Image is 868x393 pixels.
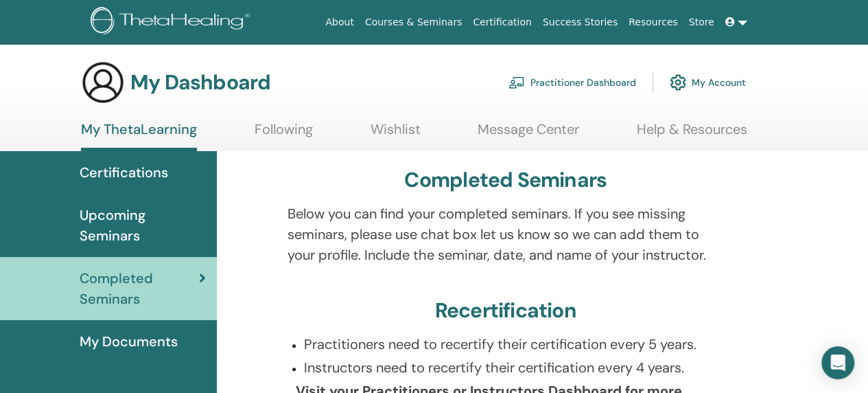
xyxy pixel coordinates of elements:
img: generic-user-icon.jpg [81,60,125,104]
span: Upcoming Seminars [80,205,206,246]
a: Resources [623,10,683,35]
a: About [320,10,359,35]
a: Wishlist [371,121,421,148]
a: Practitioner Dashboard [508,67,636,98]
a: My ThetaLearning [81,121,197,151]
h3: My Dashboard [130,70,270,95]
img: logo.png [91,7,255,38]
a: Message Center [478,121,579,148]
a: Store [683,10,720,35]
div: Open Intercom Messenger [821,346,854,379]
span: Certifications [80,162,168,183]
a: Following [255,121,313,148]
a: Certification [467,10,537,35]
a: Help & Resources [637,121,747,148]
a: Success Stories [537,10,623,35]
span: Completed Seminars [80,268,199,309]
p: Practitioners need to recertify their certification every 5 years. [304,334,724,355]
p: Instructors need to recertify their certification every 4 years. [304,357,724,378]
img: cog.svg [670,71,686,94]
h3: Recertification [435,298,576,323]
img: chalkboard-teacher.svg [508,76,525,89]
span: My Documents [80,331,178,352]
h3: Completed Seminars [404,168,607,192]
a: My Account [670,67,746,98]
a: Courses & Seminars [360,10,468,35]
p: Below you can find your completed seminars. If you see missing seminars, please use chat box let ... [288,203,724,265]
